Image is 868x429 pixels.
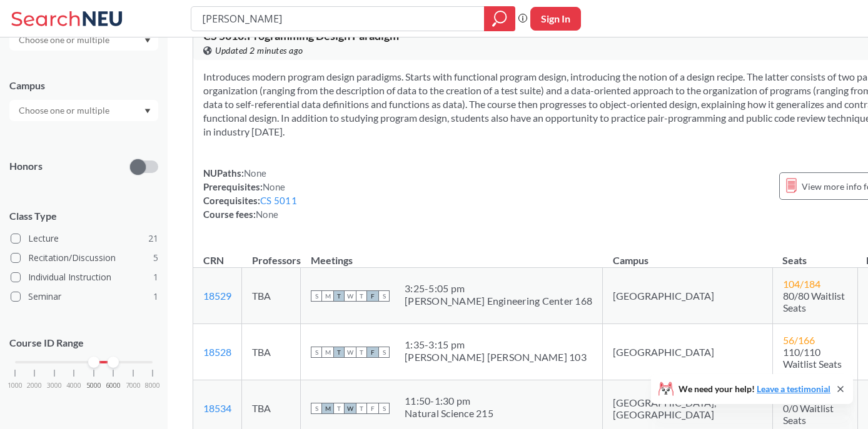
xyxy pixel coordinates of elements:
[322,290,333,302] span: M
[9,336,158,350] p: Course ID Range
[356,290,367,302] span: T
[145,382,160,389] span: 8000
[783,346,842,370] span: 110/110 Waitlist Seats
[215,44,303,57] span: Updated 2 minutes ago
[153,270,158,284] span: 1
[201,8,475,29] input: Class, professor, course number, "phrase"
[242,268,301,324] td: TBA
[405,407,493,420] div: Natural Science 215
[679,385,830,393] span: We need your help!
[356,403,367,414] span: T
[322,347,333,358] span: M
[345,347,356,358] span: W
[345,403,356,414] span: W
[9,159,43,174] p: Honors
[13,103,118,118] input: Choose one or multiple
[378,290,390,302] span: S
[301,241,603,268] th: Meetings
[66,382,81,389] span: 4000
[345,290,356,302] span: W
[367,403,378,414] span: F
[8,382,23,389] span: 1000
[242,324,301,380] td: TBA
[148,232,158,245] span: 21
[333,347,345,358] span: T
[603,241,773,268] th: Campus
[783,278,820,290] span: 104 / 184
[242,241,301,268] th: Professors
[530,7,581,31] button: Sign In
[203,166,297,221] div: NUPaths: Prerequisites: Corequisites: Course fees:
[11,230,158,247] label: Lecture
[378,403,390,414] span: S
[492,10,507,27] svg: magnifying glass
[106,382,121,389] span: 6000
[311,347,322,358] span: S
[203,290,231,302] a: 18529
[405,282,592,295] div: 3:25 - 5:05 pm
[405,338,587,351] div: 1:35 - 3:15 pm
[405,351,587,363] div: [PERSON_NAME] [PERSON_NAME] 103
[9,79,158,92] div: Campus
[27,382,42,389] span: 2000
[783,334,815,346] span: 56 / 166
[203,254,224,267] div: CRN
[772,241,857,268] th: Seats
[244,167,266,179] span: None
[203,346,231,358] a: 18528
[603,268,773,324] td: [GEOGRAPHIC_DATA]
[356,347,367,358] span: T
[256,209,278,220] span: None
[86,382,101,389] span: 5000
[783,402,834,426] span: 0/0 Waitlist Seats
[757,383,830,394] a: Leave a testimonial
[9,209,158,223] span: Class Type
[484,6,515,31] div: magnifying glass
[11,250,158,266] label: Recitation/Discussion
[9,29,158,51] div: Dropdown arrow
[783,290,845,313] span: 80/80 Waitlist Seats
[260,195,297,206] a: CS 5011
[11,288,158,305] label: Seminar
[126,382,141,389] span: 7000
[322,403,333,414] span: M
[311,403,322,414] span: S
[9,100,158,121] div: Dropdown arrow
[311,290,322,302] span: S
[405,395,493,407] div: 11:50 - 1:30 pm
[333,290,345,302] span: T
[13,32,118,47] input: Choose one or multiple
[263,181,285,192] span: None
[405,295,592,307] div: [PERSON_NAME] Engineering Center 168
[603,324,773,380] td: [GEOGRAPHIC_DATA]
[144,109,151,114] svg: Dropdown arrow
[47,382,62,389] span: 3000
[11,269,158,285] label: Individual Instruction
[367,290,378,302] span: F
[144,38,151,43] svg: Dropdown arrow
[378,347,390,358] span: S
[153,251,158,265] span: 5
[153,290,158,303] span: 1
[203,402,231,414] a: 18534
[367,347,378,358] span: F
[333,403,345,414] span: T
